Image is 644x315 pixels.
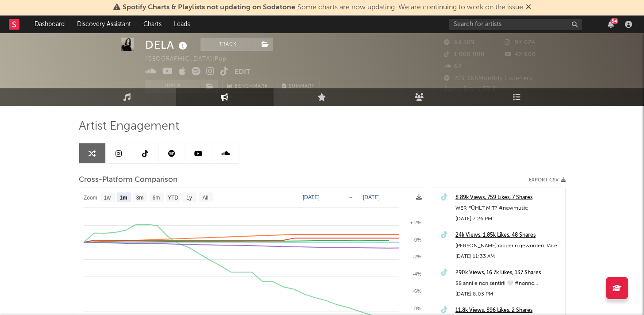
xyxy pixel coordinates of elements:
text: -8% [413,306,421,311]
span: 63.309 [444,40,475,46]
span: 229.366 Monthly Listeners [444,76,532,81]
div: DELA [145,38,189,52]
text: 1m [120,195,127,201]
div: [DATE] 7:26 PM [455,214,561,224]
text: → [348,194,353,200]
text: + 2% [410,220,421,225]
span: : Some charts are now updating. We are continuing to work on the issue [123,4,523,11]
span: Dismiss [526,4,531,11]
span: Summary [289,84,315,89]
text: 1w [104,195,111,201]
a: 24k Views, 1.85k Likes, 48 Shares [455,230,561,241]
span: 1.000.000 [444,52,485,58]
button: Edit [235,67,251,78]
text: [DATE] [303,194,320,200]
text: 0% [414,237,421,242]
text: -6% [413,288,421,294]
span: 97.024 [505,40,536,46]
div: 88 anni e non sentirli 🤍 #nonno #memories [455,278,561,289]
a: 290k Views, 16.7k Likes, 137 Shares [455,268,561,278]
button: Track [145,80,201,93]
div: WER FÜHLT MIT? #newmusic [455,203,561,214]
span: 42.600 [505,52,536,58]
text: 3m [136,195,143,201]
div: 54 [610,18,618,24]
button: Track [201,38,256,51]
div: [GEOGRAPHIC_DATA] | Pop [145,54,237,65]
a: Discovery Assistant [71,15,137,33]
a: Charts [137,15,168,33]
text: All [202,195,208,201]
button: 54 [608,21,614,28]
a: 8.89k Views, 759 Likes, 7 Shares [455,192,561,203]
text: 1y [186,195,192,201]
span: Spotify Charts & Playlists not updating on Sodatone [123,4,295,11]
a: Dashboard [28,15,71,33]
a: Leads [168,15,196,33]
span: Benchmark [235,81,268,92]
span: Artist Engagement [79,121,179,132]
span: 62 [444,64,462,69]
span: Cross-Platform Comparison [79,175,177,185]
text: Zoom [84,195,97,201]
text: -2% [413,254,421,259]
text: 6m [152,195,160,201]
div: [PERSON_NAME] rapperin geworden. Vater oder mutterseite bei euch? [455,241,561,251]
a: Benchmark [222,80,273,93]
button: Export CSV [529,177,566,183]
div: [DATE] 8:03 PM [455,289,561,300]
input: Search for artists [449,19,582,30]
text: YTD [167,195,178,201]
text: -4% [413,271,421,277]
button: Summary [278,80,320,93]
div: [DATE] 11:33 AM [455,251,561,262]
text: [DATE] [363,194,380,200]
span: Jump Score: 39.3 [444,86,496,92]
